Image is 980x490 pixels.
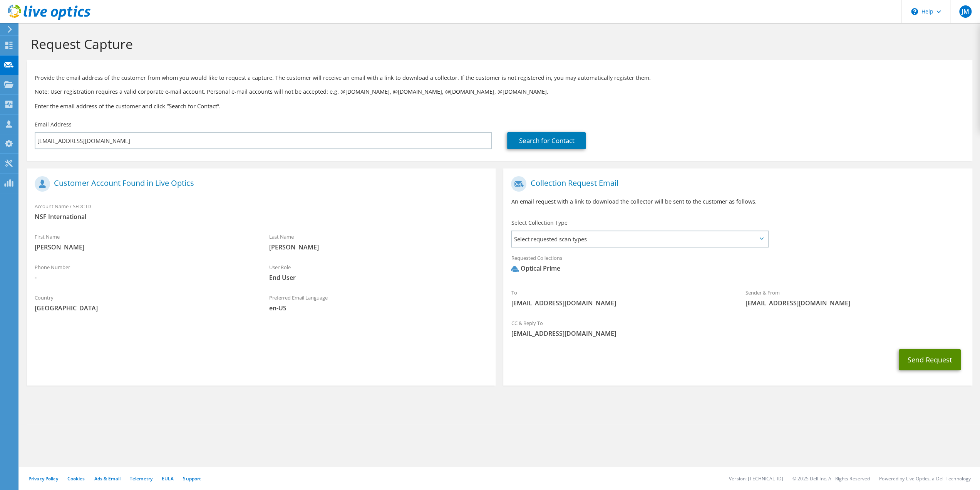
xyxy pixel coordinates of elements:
[27,259,261,286] div: Phone Number
[35,212,488,221] span: NSF International
[792,475,870,482] li: © 2025 Dell Inc. All Rights Reserved
[729,475,783,482] li: Version: [TECHNICAL_ID]
[959,5,972,18] span: JM
[261,229,496,255] div: Last Name
[162,475,174,482] a: EULA
[269,273,488,282] span: End User
[130,475,152,482] a: Telemetry
[738,285,972,311] div: Sender & From
[183,475,201,482] a: Support
[503,250,972,281] div: Requested Collections
[31,36,965,52] h1: Request Capture
[261,290,496,316] div: Preferred Email Language
[35,74,965,82] p: Provide the email address of the customer from whom you would like to request a capture. The cust...
[27,198,496,225] div: Account Name / SFDC ID
[27,229,261,255] div: First Name
[27,290,261,316] div: Country
[35,243,254,251] span: [PERSON_NAME]
[511,219,567,227] label: Select Collection Type
[269,304,488,312] span: en-US
[511,176,960,192] h1: Collection Request Email
[35,176,484,192] h1: Customer Account Found in Live Optics
[511,264,560,273] div: Optical Prime
[507,132,586,149] a: Search for Contact
[35,121,72,128] label: Email Address
[911,8,918,15] svg: \n
[879,475,971,482] li: Powered by Live Optics, a Dell Technology
[511,197,964,206] p: An email request with a link to download the collector will be sent to the customer as follows.
[35,88,965,96] p: Note: User registration requires a valid corporate e-mail account. Personal e-mail accounts will ...
[899,349,961,370] button: Send Request
[269,243,488,251] span: [PERSON_NAME]
[511,299,730,307] span: [EMAIL_ADDRESS][DOMAIN_NAME]
[511,329,964,338] span: [EMAIL_ADDRESS][DOMAIN_NAME]
[67,475,85,482] a: Cookies
[35,304,254,312] span: [GEOGRAPHIC_DATA]
[512,231,767,247] span: Select requested scan types
[28,475,58,482] a: Privacy Policy
[503,285,738,311] div: To
[261,259,496,286] div: User Role
[35,102,965,110] h3: Enter the email address of the customer and click “Search for Contact”.
[94,475,121,482] a: Ads & Email
[745,299,965,307] span: [EMAIL_ADDRESS][DOMAIN_NAME]
[503,315,972,342] div: CC & Reply To
[35,273,254,282] span: -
